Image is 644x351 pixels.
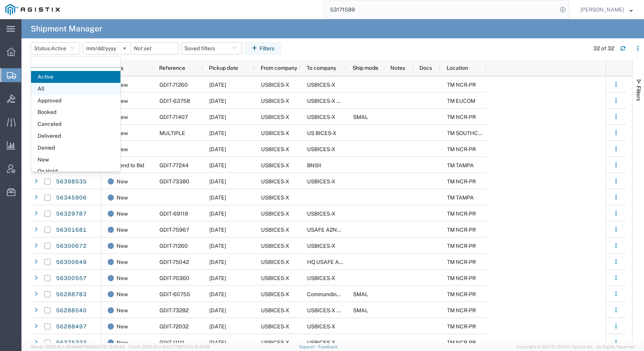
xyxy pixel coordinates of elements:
[56,305,87,317] a: 56288540
[353,307,368,313] span: SMAL
[31,83,120,95] span: All
[261,194,289,201] span: USBICES-X
[307,275,335,281] span: USBICES-X
[56,224,87,236] a: 56301681
[307,307,359,313] span: USBICES-X Logistics
[117,270,128,286] span: New
[261,291,289,297] span: USBICES-X
[159,98,190,104] span: GDIT-63758
[56,240,87,252] a: 56300672
[117,254,128,270] span: New
[117,157,144,173] span: Send to Bid
[56,321,87,333] a: 56288497
[636,86,642,101] span: Filters
[159,243,188,249] span: GDIT-71260
[117,302,128,318] span: New
[159,178,189,185] span: GDIT-73380
[159,307,189,313] span: GDIT-73282
[447,275,476,281] span: TM NCR-PR
[180,344,210,349] span: [DATE] 10:40:19
[31,344,125,349] span: Server: 2025.16.0-9544af67660
[447,178,476,185] span: TM NCR-PR
[447,114,476,120] span: TM NCR-PR
[209,339,226,346] span: 07/28/2025
[117,286,128,302] span: New
[299,344,318,349] a: Support
[447,130,486,136] span: TM SOUTHCOM
[159,65,185,71] span: Reference
[209,114,226,120] span: 08/14/2025
[593,44,614,53] div: 32 of 32
[209,82,226,88] span: 08/13/2025
[181,42,242,54] button: Saved filters
[261,211,289,217] span: USBICES-X
[117,318,128,335] span: New
[447,65,468,71] span: Location
[307,243,335,249] span: USBICES-X
[353,291,368,297] span: SMAL
[209,307,226,313] span: 07/24/2025
[56,208,87,220] a: 56329787
[31,118,120,130] span: Canceled
[261,130,289,136] span: USBICES-X
[307,211,335,217] span: USBICES-X
[447,211,476,217] span: TM NCR-PR
[419,65,432,71] span: Docs
[261,146,289,152] span: USBICES-X
[51,45,66,51] span: Active
[307,130,337,136] span: US BICES-X
[261,178,289,185] span: USBICES-X
[307,162,321,168] span: BNSII
[209,146,226,152] span: 08/08/2025
[209,211,226,217] span: 07/30/2025
[131,43,178,54] input: Not set
[447,82,476,88] span: TM NCR-PR
[261,307,289,313] span: USBICES-X
[209,323,226,330] span: 07/28/2025
[159,259,189,265] span: GDIT-75042
[31,42,80,54] button: Status:Active
[580,5,633,14] button: [PERSON_NAME]
[307,178,335,185] span: USBICES-X
[117,238,128,254] span: New
[307,98,359,104] span: USBICES-X Logistics
[307,323,335,330] span: USBICES-X
[209,162,226,168] span: 08/11/2025
[447,162,474,168] span: TM TAMPA
[159,339,184,346] span: GDIT-11111
[390,65,405,71] span: Notes
[447,291,476,297] span: TM NCR-PR
[117,93,128,109] span: New
[56,337,87,349] a: 56275223
[117,125,128,141] span: New
[117,77,128,93] span: New
[261,98,289,104] span: USBICES-X
[159,114,188,120] span: GDIT-71407
[159,323,189,330] span: GDIT-72032
[307,82,335,88] span: USBICES-X
[56,288,87,301] a: 56288783
[261,259,289,265] span: USBICES-X
[159,211,188,217] span: GDIT-69119
[261,65,297,71] span: From company
[31,130,120,142] span: Delivered
[447,146,476,152] span: TM NCR-PR
[307,146,335,152] span: USBICES-X
[307,227,394,233] span: USAFE A2NK USBICES-X (EUCOM)
[447,243,476,249] span: TM NCR-PR
[128,344,210,349] span: Client: 2025.16.0-8fc0770
[117,222,128,238] span: New
[31,154,120,166] span: New
[307,339,335,346] span: USBICES-X
[447,339,476,346] span: TM NCR-PR
[209,243,226,249] span: 07/31/2025
[117,141,128,157] span: New
[31,142,120,154] span: Denied
[324,0,557,19] input: Search for shipment number, reference number
[245,42,281,54] button: Filters
[117,335,128,351] span: New
[261,82,289,88] span: USBICES-X
[318,344,338,349] a: Feedback
[447,259,476,265] span: TM NCR-PR
[307,65,336,71] span: To company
